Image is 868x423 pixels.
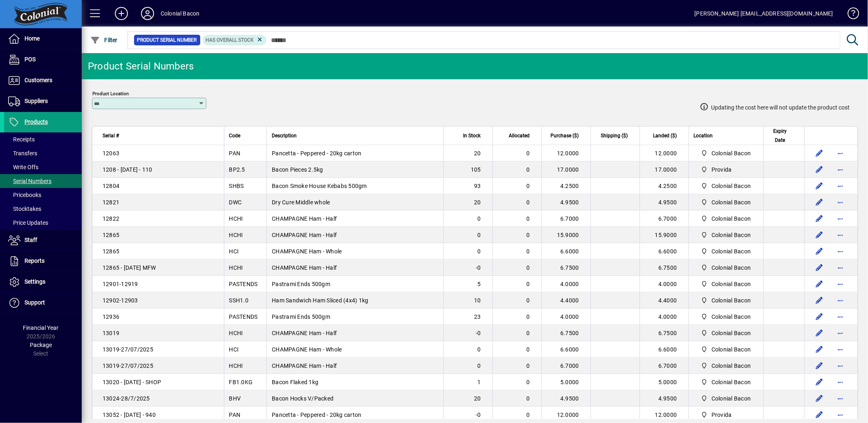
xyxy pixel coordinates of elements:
div: 12.0000 [542,149,591,157]
span: CHAMPAGNE Ham - Half [272,363,337,369]
span: 12865 [103,232,119,238]
button: More options [834,261,847,274]
span: CHAMPAGNE Ham - Half [272,330,337,336]
button: Add [108,6,134,21]
span: In Stock [463,131,481,140]
div: 6.7000 [542,362,591,370]
button: More options [834,310,847,323]
div: 0 [498,149,530,157]
div: -0 [449,411,481,419]
span: Home [25,35,40,42]
span: Package [30,342,52,348]
span: Colonial Bacon [698,377,754,387]
span: 12936 [103,313,119,320]
button: More options [834,212,847,225]
div: Landed ($) [645,131,685,140]
span: DWC [229,199,242,206]
span: Provida [698,165,735,175]
span: HCI [229,346,239,353]
div: 105 [449,166,481,174]
span: Colonial Bacon [711,345,751,354]
div: Product Serial Numbers [88,60,194,73]
span: Colonial Bacon [711,362,751,370]
div: 0 [498,247,530,255]
button: More options [834,408,847,421]
div: 23 [449,313,481,321]
span: Colonial Bacon [711,280,751,288]
span: Bacon Hocks V/Packed [272,395,333,402]
div: 12.0000 [640,411,689,419]
span: 12901-12919 [103,281,138,287]
span: 13024-28/7/2025 [103,395,150,402]
div: 0 [449,231,481,239]
span: Colonial Bacon [711,313,751,321]
button: More options [834,327,847,340]
a: Receipts [4,132,82,146]
span: Support [25,299,45,306]
button: More options [834,343,847,356]
span: Code [229,131,241,140]
div: 1 [449,378,481,386]
span: PAN [229,150,241,157]
div: Code [229,131,262,140]
span: Provida [698,410,735,420]
div: 17.0000 [640,166,689,174]
span: Colonial Bacon [698,279,754,289]
a: Support [4,293,82,313]
button: More options [834,147,847,160]
span: Allocated [509,131,530,140]
div: 4.0000 [542,313,591,321]
div: 20 [449,198,481,206]
span: Provida [711,166,732,174]
div: 0 [498,411,530,419]
div: Serial # [103,131,219,140]
a: POS [4,49,82,70]
span: Customers [25,77,52,83]
div: 0 [498,296,530,304]
button: More options [834,163,847,176]
div: 0 [498,280,530,288]
span: Staff [25,237,37,243]
span: SHBS [229,183,244,189]
span: PASTENDS [229,281,258,287]
span: Bacon Flaked 1kg [272,379,318,385]
div: 0 [498,362,530,370]
div: 4.9500 [640,394,689,403]
span: Products [25,119,48,125]
span: 13020 - [DATE] - SHOP [103,379,161,385]
span: Colonial Bacon [711,182,751,190]
span: Colonial Bacon [711,394,751,403]
span: Pricebooks [8,192,41,198]
span: Colonial Bacon [711,231,751,239]
div: Shipping ($) [596,131,635,140]
a: Stocktakes [4,202,82,216]
span: Filter [90,37,118,43]
span: Colonial Bacon [698,345,754,354]
div: 0 [498,378,530,386]
span: CHAMPAGNE Ham - Half [272,264,337,271]
span: Suppliers [25,98,48,104]
button: Filter [88,33,120,47]
div: -0 [449,264,481,272]
span: BP2.5 [229,166,245,173]
span: 1208 - [DATE] - 110 [103,166,152,173]
span: Serial Numbers [8,178,51,184]
span: Colonial Bacon [711,296,751,304]
span: 13019-27/07/2025 [103,346,153,353]
div: 20 [449,149,481,157]
span: Description [272,131,297,140]
span: Colonial Bacon [698,361,754,371]
div: 4.0000 [640,313,689,321]
div: 6.7500 [542,264,591,272]
div: 0 [498,345,530,354]
button: More options [834,179,847,192]
span: SSH1.0 [229,297,249,304]
span: HCHI [229,363,243,369]
div: 5.0000 [542,378,591,386]
div: 6.6000 [542,247,591,255]
span: HCHI [229,264,243,271]
span: Colonial Bacon [698,312,754,322]
span: FB1.0KG [229,379,253,385]
a: Home [4,29,82,49]
button: More options [834,228,847,242]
